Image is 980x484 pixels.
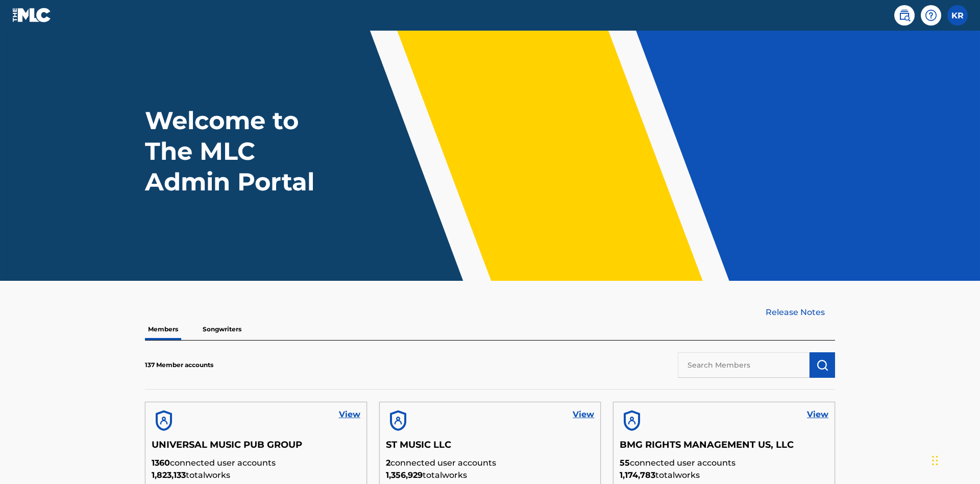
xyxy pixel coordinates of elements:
a: Public Search [894,5,915,26]
a: View [339,408,360,421]
a: Release Notes [766,306,835,319]
p: Members [145,319,181,340]
iframe: Chat Widget [929,435,980,484]
img: MLC Logo [12,8,52,22]
img: help [925,9,937,21]
h1: Welcome to The MLC Admin Portal [145,105,336,197]
input: Search Members [678,352,810,378]
p: connected user accounts [386,457,595,469]
div: Help [921,5,941,26]
h5: BMG RIGHTS MANAGEMENT US, LLC [620,439,828,457]
span: 1,356,929 [386,470,423,480]
span: 1360 [152,458,170,468]
img: account [386,408,410,433]
div: Drag [932,445,938,476]
h5: ST MUSIC LLC [386,439,595,457]
img: account [152,408,176,433]
h5: UNIVERSAL MUSIC PUB GROUP [152,439,360,457]
p: connected user accounts [152,457,360,469]
a: View [807,408,828,421]
p: connected user accounts [620,457,828,469]
span: 55 [620,458,630,468]
img: Search Works [816,359,828,371]
p: total works [152,469,360,481]
a: View [573,408,594,421]
p: total works [386,469,595,481]
img: search [898,9,911,21]
span: 1,823,133 [152,470,186,480]
p: Songwriters [200,319,244,340]
p: 137 Member accounts [145,360,213,370]
div: User Menu [947,5,968,26]
span: 1,174,783 [620,470,655,480]
span: 2 [386,458,390,468]
img: account [620,408,644,433]
p: total works [620,469,828,481]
